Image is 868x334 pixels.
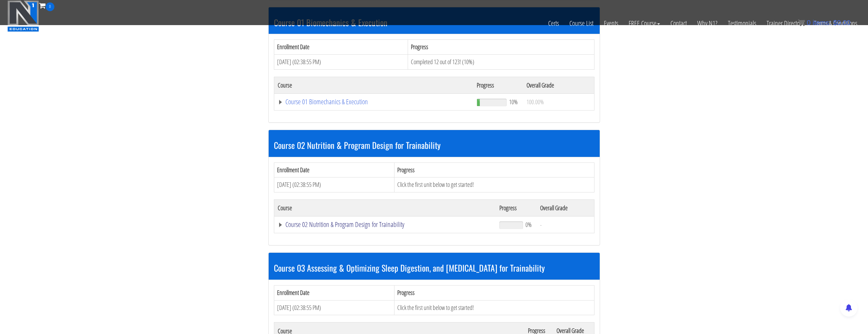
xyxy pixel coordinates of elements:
th: Overall Grade [523,77,594,93]
a: Contact [665,11,692,36]
a: Why N1? [692,11,723,36]
span: items: [813,19,831,26]
img: n1-education [7,0,39,32]
th: Enrollment Date [274,285,394,300]
span: 0% [525,221,532,228]
a: Course 01 Biomechanics & Execution [278,98,470,105]
a: Course List [564,11,599,36]
a: Trainer Directory [761,11,809,36]
h3: Course 02 Nutrition & Program Design for Trainability [274,141,594,150]
th: Progress [496,199,536,216]
th: Overall Grade [537,199,594,216]
a: Terms & Conditions [809,11,862,36]
th: Progress [394,162,594,177]
h3: Course 03 Assessing & Optimizing Sleep Digestion, and [MEDICAL_DATA] for Trainability [274,263,594,272]
a: FREE Course [623,11,665,36]
td: [DATE] (02:38:55 PM) [274,177,394,192]
th: Progress [408,40,594,55]
th: Course [274,77,473,93]
bdi: 0.00 [833,19,851,26]
td: [DATE] (02:38:55 PM) [274,54,408,69]
a: Course 02 Nutrition & Program Design for Trainability [278,221,493,228]
th: Enrollment Date [274,40,408,55]
td: Click the first unit below to get started! [394,177,594,192]
th: Progress [473,77,523,93]
td: Click the first unit below to get started! [394,300,594,315]
th: Progress [394,285,594,300]
a: 0 items: $0.00 [798,19,851,26]
a: Certs [543,11,564,36]
span: 10% [509,98,518,106]
a: Testimonials [723,11,761,36]
span: 0 [807,19,811,26]
img: icon11.png [798,19,805,26]
td: 100.00% [523,93,594,110]
a: 0 [39,1,54,10]
td: [DATE] (02:38:55 PM) [274,300,394,315]
th: Course [274,199,496,216]
th: Enrollment Date [274,162,394,177]
td: Completed 12 out of 123! (10%) [408,54,594,69]
a: Events [599,11,623,36]
span: $ [833,19,837,26]
td: - [537,216,594,233]
span: 0 [46,2,54,11]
